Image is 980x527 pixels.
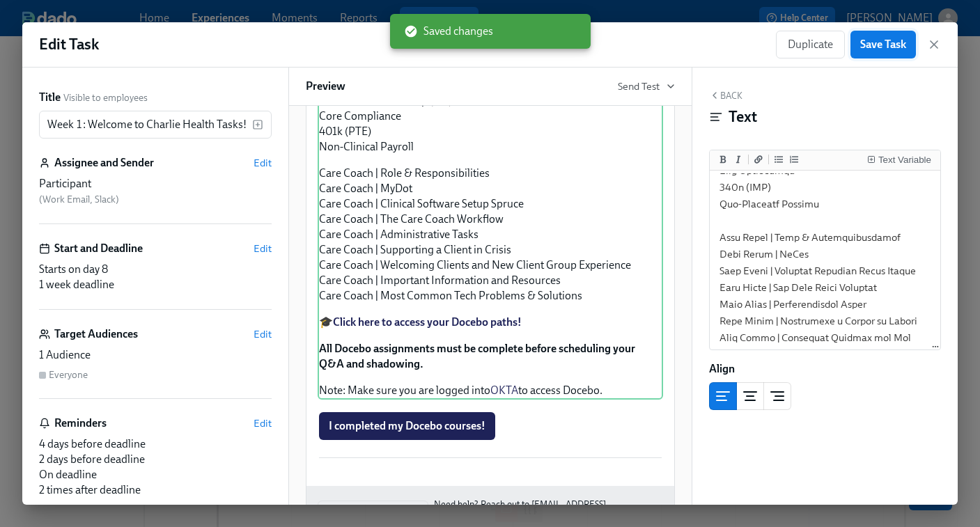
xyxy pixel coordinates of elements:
[716,152,730,166] button: Add bold text
[618,79,675,93] button: Send Test
[736,382,764,410] button: center aligned
[39,176,272,191] div: Participant
[54,241,143,256] h6: Start and Deadline
[306,79,345,94] h6: Preview
[404,24,493,39] span: Saved changes
[39,482,272,498] div: 2 times after deadline
[39,467,272,482] div: On deadline
[39,416,272,515] div: RemindersEdit4 days before deadline2 days before deadlineOn deadline2 times after deadline
[878,155,931,165] div: Text Variable
[39,452,272,467] div: 2 days before deadline
[709,382,737,410] button: left aligned
[254,156,272,170] button: Edit
[39,34,99,55] h1: Edit Task
[39,262,272,277] div: Starts on day 8
[54,327,138,342] h6: Target Audiences
[63,91,148,104] span: Visible to employees
[788,38,833,52] span: Duplicate
[39,241,272,310] div: Start and DeadlineEditStarts on day 81 week deadline
[39,278,114,291] span: 1 week deadline
[742,388,759,404] svg: Center
[731,152,745,166] button: Add italic text
[254,416,272,430] button: Edit
[54,155,154,171] h6: Assignee and Sender
[49,368,88,382] div: Everyone
[787,152,801,166] button: Add ordered list
[763,382,791,410] button: right aligned
[54,416,107,431] h6: Reminders
[39,155,272,224] div: Assignee and SenderEditParticipant (Work Email, Slack)
[860,38,906,52] span: Save Task
[752,152,765,166] button: Add a link
[39,90,61,105] label: Title
[709,90,742,101] button: Back
[709,382,791,410] div: text alignment
[772,152,786,166] button: Add unordered list
[39,327,272,399] div: Target AudiencesEdit1 AudienceEveryone
[864,152,934,166] button: Insert Text Variable
[254,327,272,341] button: Edit
[39,436,272,452] div: 4 days before deadline
[39,347,272,363] div: 1 Audience
[729,107,757,127] h4: Text
[709,421,942,436] div: Block ID: bruzjlMlR-h
[709,361,735,377] label: Align
[776,31,845,58] button: Duplicate
[850,31,916,58] button: Save Task
[252,119,263,130] svg: Insert text variable
[318,411,663,441] div: I completed my Docebo courses!
[715,388,731,404] svg: Left
[254,242,272,255] button: Edit
[318,501,428,524] button: View your personal page
[39,194,119,205] span: ( Work Email, Slack )
[769,388,786,404] svg: Right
